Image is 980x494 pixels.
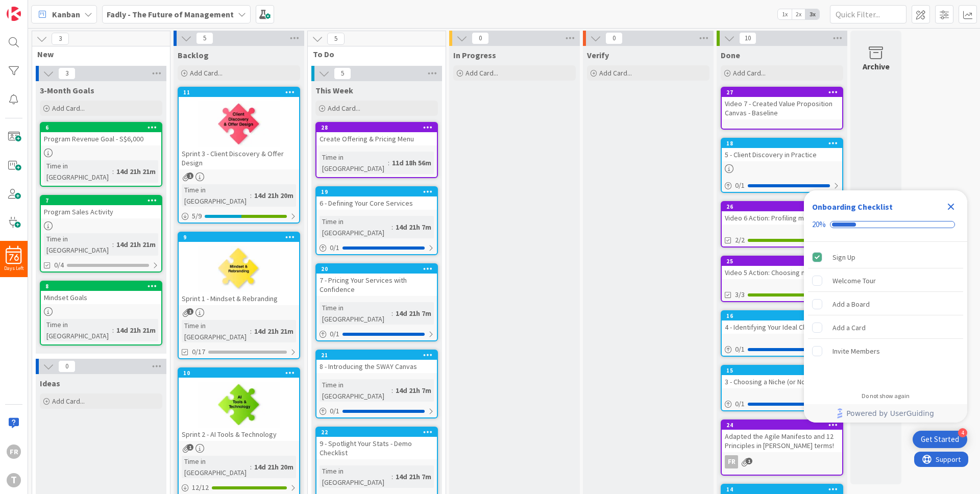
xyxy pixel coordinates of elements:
div: 3 - Choosing a Niche (or Not) [722,375,842,388]
div: T [7,473,21,487]
span: 0 / 1 [735,344,745,355]
div: Time in [GEOGRAPHIC_DATA] [44,319,112,341]
div: 185 - Client Discovery in Practice [722,139,842,161]
div: Program Sales Activity [41,205,161,218]
div: 196 - Defining Your Core Services [316,187,437,210]
span: : [391,385,393,396]
div: 28 [321,124,437,131]
div: Video 6 Action: Profiling my Client [722,211,842,225]
span: 0 / 1 [735,180,745,191]
div: 4 - Identifying Your Ideal Client(s) [722,320,842,334]
div: 8 [41,282,161,291]
div: Sign Up is complete. [808,246,963,268]
div: Do not show again [862,392,910,400]
div: 0/1 [722,179,842,192]
span: Verify [587,50,609,60]
div: 11 [179,88,299,97]
span: : [391,221,393,233]
div: 14d 21h 21m [114,325,158,336]
div: Time in [GEOGRAPHIC_DATA] [182,456,250,478]
span: Add Card... [599,68,632,78]
span: 0/4 [54,260,64,270]
span: : [391,471,393,482]
div: Time in [GEOGRAPHIC_DATA] [44,160,112,183]
img: Visit kanbanzone.com [7,7,21,21]
div: Program Revenue Goal - S$6,000 [41,132,161,145]
div: FR [722,455,842,468]
b: Fadly - The Future of Management [107,9,234,19]
div: Add a Board is incomplete. [808,293,963,315]
div: Time in [GEOGRAPHIC_DATA] [320,379,391,402]
div: Onboarding Checklist [812,201,893,213]
div: 19 [321,188,437,195]
div: Invite Members [832,345,880,357]
div: 6Program Revenue Goal - S$6,000 [41,123,161,145]
div: 14d 21h 21m [252,326,296,337]
span: 0 [605,32,623,44]
div: Archive [863,60,890,72]
div: 24 [726,422,842,429]
div: 20 [321,265,437,273]
div: 8Mindset Goals [41,282,161,304]
div: 218 - Introducing the SWAY Canvas [316,351,437,373]
div: 5 - Client Discovery in Practice [722,148,842,161]
span: Support [21,2,46,14]
span: Add Card... [52,104,85,113]
div: 10Sprint 2 - AI Tools & Technology [179,368,299,441]
div: 7 [41,196,161,205]
a: 164 - Identifying Your Ideal Client(s)0/1 [721,310,843,357]
div: 22 [321,429,437,436]
div: 25 [726,258,842,265]
div: Welcome Tour is incomplete. [808,269,963,292]
span: 0 / 1 [735,399,745,409]
div: 26 [726,203,842,210]
div: 14d 21h 21m [114,239,158,250]
div: 22 [316,428,437,437]
div: 14d 21h 21m [114,166,158,177]
div: 21 [316,351,437,360]
span: 5 [327,33,345,45]
div: 14d 21h 7m [393,385,434,396]
span: 2x [792,9,805,19]
div: Time in [GEOGRAPHIC_DATA] [320,302,391,325]
div: 4 [958,428,967,437]
div: 28Create Offering & Pricing Menu [316,123,437,145]
div: 207 - Pricing Your Services with Confidence [316,264,437,296]
div: 7 - Pricing Your Services with Confidence [316,274,437,296]
div: 25 [722,257,842,266]
div: 24 [722,421,842,430]
div: 0/1 [316,405,437,417]
span: : [250,461,252,473]
span: 76 [9,254,19,261]
div: 27Video 7 - Created Value Proposition Canvas - Baseline [722,88,842,119]
div: 6 - Defining Your Core Services [316,196,437,210]
span: New [37,49,157,59]
span: : [112,166,114,177]
div: Time in [GEOGRAPHIC_DATA] [44,233,112,256]
span: : [112,239,114,250]
div: 14d 21h 20m [252,461,296,473]
div: 11d 18h 56m [389,157,434,168]
span: 1 [187,444,193,451]
span: 1x [778,9,792,19]
div: Sprint 3 - Client Discovery & Offer Design [179,147,299,169]
div: 10 [183,369,299,377]
div: Invite Members is incomplete. [808,340,963,362]
div: 0/1 [316,241,437,254]
div: Open Get Started checklist, remaining modules: 4 [913,431,967,448]
div: 28 [316,123,437,132]
div: Time in [GEOGRAPHIC_DATA] [182,184,250,207]
div: 14d 21h 20m [252,190,296,201]
div: Create Offering & Pricing Menu [316,132,437,145]
a: Powered by UserGuiding [809,404,962,423]
div: 14 [726,486,842,493]
a: 28Create Offering & Pricing MenuTime in [GEOGRAPHIC_DATA]:11d 18h 56m [315,122,438,178]
span: 1 [746,458,752,464]
span: 0 [58,360,76,373]
a: 24Adapted the Agile Manifesto and 12 Principles in [PERSON_NAME] terms!FR [721,419,843,476]
div: Checklist Container [804,190,967,423]
a: 27Video 7 - Created Value Proposition Canvas - Baseline [721,87,843,130]
div: 21 [321,352,437,359]
div: 8 [45,283,161,290]
div: 164 - Identifying Your Ideal Client(s) [722,311,842,334]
